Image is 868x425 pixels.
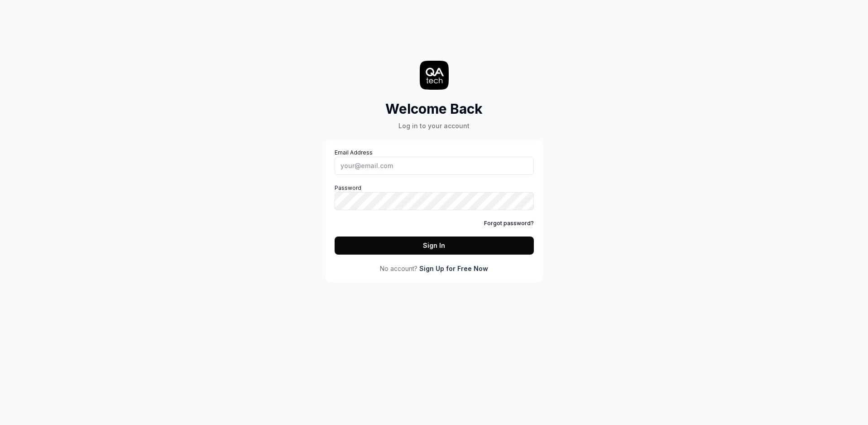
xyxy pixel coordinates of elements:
[419,264,488,273] a: Sign Up for Free Now
[385,121,483,130] div: Log in to your account
[380,264,417,273] span: No account?
[335,192,534,210] input: Password
[385,99,483,119] h2: Welcome Back
[335,157,534,175] input: Email Address
[335,149,534,175] label: Email Address
[335,237,534,255] button: Sign In
[335,184,534,210] label: Password
[484,219,534,227] a: Forgot password?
